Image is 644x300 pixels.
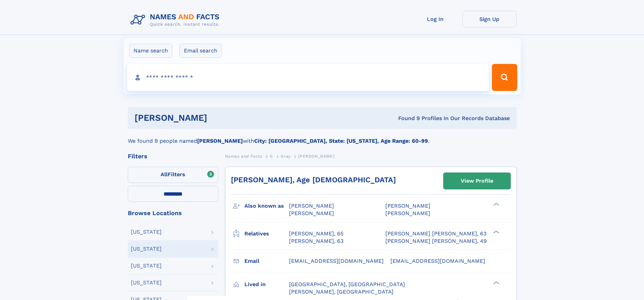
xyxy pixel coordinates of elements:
[270,154,273,159] span: G
[254,138,428,144] b: City: [GEOGRAPHIC_DATA], State: [US_STATE], Age Range: 60-99
[244,200,289,212] h3: Also known as
[281,152,290,160] a: Gray
[385,230,486,237] a: [PERSON_NAME] [PERSON_NAME], 63
[244,228,289,239] h3: Relatives
[289,210,334,216] span: [PERSON_NAME]
[244,279,289,290] h3: Lived in
[225,152,262,160] a: Names and Facts
[461,173,493,189] div: View Profile
[289,230,343,237] a: [PERSON_NAME], 65
[289,237,343,245] a: [PERSON_NAME], 63
[444,173,510,189] a: View Profile
[244,255,289,267] h3: Email
[128,129,517,145] div: We found 9 people named with .
[303,115,510,122] div: Found 9 Profiles In Our Records Database
[197,138,243,144] b: [PERSON_NAME]
[131,263,162,269] div: [US_STATE]
[492,202,500,207] div: ❯
[161,171,168,178] span: All
[492,230,500,234] div: ❯
[289,289,393,295] span: [PERSON_NAME], [GEOGRAPHIC_DATA]
[231,176,396,184] a: [PERSON_NAME], Age [DEMOGRAPHIC_DATA]
[462,11,517,27] a: Sign Up
[385,203,430,209] span: [PERSON_NAME]
[281,154,290,159] span: Gray
[128,210,218,216] div: Browse Locations
[128,167,218,183] label: Filters
[127,64,489,91] input: search input
[408,11,462,27] a: Log In
[180,44,222,58] label: Email search
[289,281,405,287] span: [GEOGRAPHIC_DATA], [GEOGRAPHIC_DATA]
[131,246,162,252] div: [US_STATE]
[131,229,162,235] div: [US_STATE]
[131,280,162,285] div: [US_STATE]
[385,210,430,216] span: [PERSON_NAME]
[390,258,485,264] span: [EMAIL_ADDRESS][DOMAIN_NAME]
[135,114,303,122] h1: [PERSON_NAME]
[270,152,273,160] a: G
[492,64,517,91] button: Search Button
[385,237,487,245] a: [PERSON_NAME] [PERSON_NAME], 49
[128,11,225,29] img: Logo Names and Facts
[289,203,334,209] span: [PERSON_NAME]
[128,153,218,159] div: Filters
[492,280,500,285] div: ❯
[298,154,334,159] span: [PERSON_NAME]
[129,44,172,58] label: Name search
[289,258,384,264] span: [EMAIL_ADDRESS][DOMAIN_NAME]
